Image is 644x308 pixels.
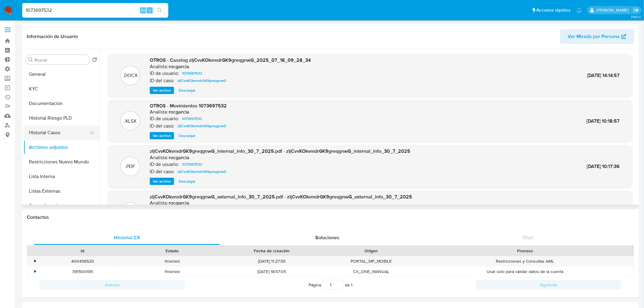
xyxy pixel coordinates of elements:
button: Lista Interna [23,169,100,184]
p: ID de usuario: [150,70,179,76]
div: CX_ONE_MANUAL [327,267,416,277]
div: finished [127,256,217,266]
button: Siguiente [476,280,621,290]
span: [DATE] 10:18:57 [587,117,620,124]
a: zIjCvvKOkvmdrGK9greqgnwG [175,77,229,84]
span: 1073697532 [182,161,202,168]
div: Restricciones y Consultas AML [416,256,634,266]
div: • [34,269,36,275]
a: Salir [633,7,639,13]
span: [DATE] 14:14:57 [587,72,620,79]
div: Proceso [420,248,630,254]
input: Buscar [34,57,87,63]
span: Descargar [179,87,195,93]
span: Historial CX [114,234,140,241]
a: 1073697532 [180,115,205,122]
div: Estado [131,248,212,254]
span: OTROS - Caselog zIjCvvKOkvmdrGK9greqgnwG_2025_07_18_09_28_34 [150,57,311,64]
span: Chat [523,234,533,241]
div: [DATE] 11:27:55 [217,256,327,266]
button: Ver archivo [150,87,174,94]
span: s [149,7,151,13]
p: Analista: [150,64,168,70]
h1: Información de Usuario [27,33,78,40]
span: [DATE] 10:17:36 [587,163,620,170]
p: ID de usuario: [150,116,179,122]
div: PORTAL_MP_MOBILE [327,256,416,266]
button: Historial Casos [23,125,95,140]
span: OTROS - Movimientos 1073697532 [150,102,227,109]
div: Id [42,248,123,254]
h6: rocgarcia [169,109,189,115]
span: Accesos rápidos [537,7,571,13]
p: .PDF [125,163,135,170]
span: zIjCvvKOkvmdrGK9greqgnwG_external_info_30_7_2025.pdf - zIjCvvKOkvmdrGK9greqgnwG_external_info_30_... [150,193,412,200]
span: Descargar [179,133,195,139]
a: 1073697532 [180,161,205,168]
div: Fecha de creación [221,248,322,254]
span: zIjCvvKOkvmdrGK9greqgnwG [177,168,226,175]
p: Analista: [150,109,168,115]
a: zIjCvvKOkvmdrGK9greqgnwG [175,122,229,130]
p: Analista: [150,200,168,206]
p: .DOCX [123,72,138,79]
button: General [23,67,100,82]
p: ID del caso: [150,123,174,129]
span: Página de [309,280,352,290]
div: Usar solo para validar datos de la cuenta [416,267,634,277]
span: 1 [351,282,352,288]
button: Historial Riesgo PLD [23,111,100,125]
button: Buscar [28,57,33,62]
div: Origen [331,248,412,254]
h6: rocgarcia [169,64,189,70]
h6: rocgarcia [169,155,189,161]
button: Documentación [23,96,100,111]
button: Descargar [176,87,198,94]
a: 1073697532 [180,70,205,77]
span: 1073697532 [182,115,202,122]
span: Alt [141,7,145,13]
button: Ver archivo [150,178,174,185]
span: Ver archivo [153,87,171,93]
p: ID de usuario: [150,161,179,167]
button: Ver archivo [150,132,174,139]
button: Ver Mirada por Persona [560,29,634,44]
button: Descargar [176,178,198,185]
button: Archivos adjuntos [23,140,100,155]
button: search-icon [153,6,166,15]
button: Volver al orden por defecto [92,57,97,64]
button: KYC [23,82,100,96]
p: ID del caso: [150,169,174,175]
button: Listas Externas [23,184,100,198]
h6: rocgarcia [169,200,189,206]
button: Fecha Compliant [23,198,100,213]
span: Soluciones [316,234,340,241]
span: Ver archivo [153,133,171,139]
div: • [34,258,36,264]
div: 400456520 [38,256,127,266]
span: Ver Mirada por Persona [568,29,620,44]
div: [DATE] 18:57:05 [217,267,327,277]
a: Notificaciones [577,8,582,13]
span: zIjCvvKOkvmdrGK9greqgnwG [177,77,226,84]
span: Descargar [179,178,195,184]
span: Ver archivo [153,178,171,184]
div: 391500195 [38,267,127,277]
button: Anterior [40,280,185,290]
p: Analista: [150,155,168,161]
span: 1073697532 [182,70,202,77]
p: ID del caso: [150,78,174,84]
span: zIjCvvKOkvmdrGK9greqgnwG_internal_info_30_7_2025.pdf - zIjCvvKOkvmdrGK9greqgnwG_internal_info_30_... [150,148,410,155]
p: ignacio.bagnardi@mercadolibre.com [597,7,631,13]
button: Restricciones Nuevo Mundo [23,155,100,169]
div: finished [127,267,217,277]
h1: Contactos [27,214,634,220]
button: Descargar [176,132,198,139]
input: Buscar usuario o caso... [22,6,168,14]
a: zIjCvvKOkvmdrGK9greqgnwG [175,168,229,175]
span: zIjCvvKOkvmdrGK9greqgnwG [177,122,226,130]
p: .XLSX [124,118,137,124]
